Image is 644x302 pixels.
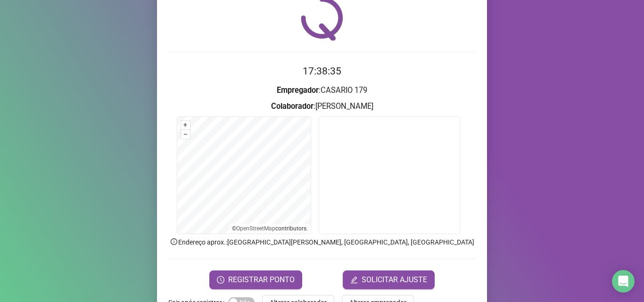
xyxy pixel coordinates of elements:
[271,102,314,111] strong: Colaborador
[168,84,476,97] h3: : CASARIO 179
[303,65,341,77] time: 17:38:35
[168,100,476,113] h3: : [PERSON_NAME]
[362,274,427,286] span: SOLICITAR AJUSTE
[277,86,319,95] strong: Empregador
[181,121,190,130] button: +
[168,237,476,247] p: Endereço aprox. : [GEOGRAPHIC_DATA][PERSON_NAME], [GEOGRAPHIC_DATA], [GEOGRAPHIC_DATA]
[170,237,178,246] span: info-circle
[350,276,358,284] span: edit
[209,270,302,289] button: REGISTRAR PONTO
[343,270,435,289] button: editSOLICITAR AJUSTE
[181,130,190,139] button: –
[236,225,275,232] a: OpenStreetMap
[217,276,224,284] span: clock-circle
[228,274,295,286] span: REGISTRAR PONTO
[232,225,308,232] li: © contributors.
[612,270,635,293] div: Open Intercom Messenger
